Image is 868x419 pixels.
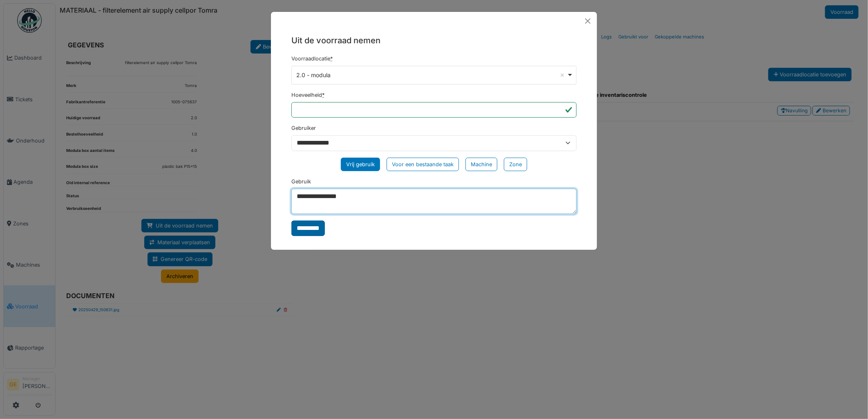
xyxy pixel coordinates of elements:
[387,158,459,171] div: Voor een bestaande taak
[291,178,311,185] label: Gebruik
[322,92,324,98] abbr: Verplicht
[330,56,333,62] abbr: Verplicht
[291,55,333,62] label: Voorraadlocatie
[341,158,380,171] div: Vrij gebruik
[504,158,527,171] div: Zone
[297,71,567,79] div: 2.0 - modula
[291,34,577,47] h5: Uit de voorraad nemen
[465,158,497,171] div: Machine
[291,91,324,99] label: Hoeveelheid
[291,124,316,132] label: Gebruiker
[582,15,594,27] button: Close
[558,71,566,79] button: Remove item: '121885'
